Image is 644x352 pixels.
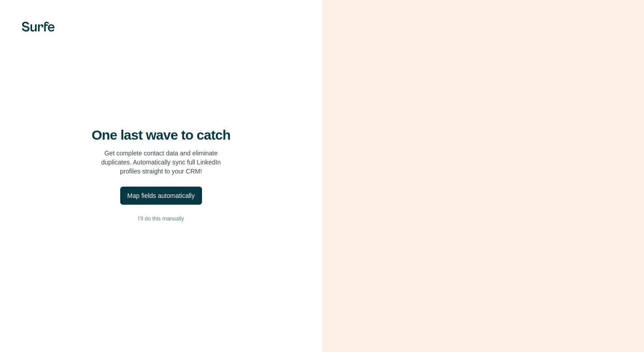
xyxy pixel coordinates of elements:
h4: One last wave to catch [92,127,230,143]
span: I’ll do this manually [138,215,184,223]
button: I’ll do this manually [18,212,304,225]
p: Get complete contact data and eliminate duplicates. Automatically sync full LinkedIn profiles str... [101,149,221,176]
button: Map fields automatically [120,187,202,205]
div: Map fields automatically [127,191,195,200]
img: Surfe's logo [22,22,55,32]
